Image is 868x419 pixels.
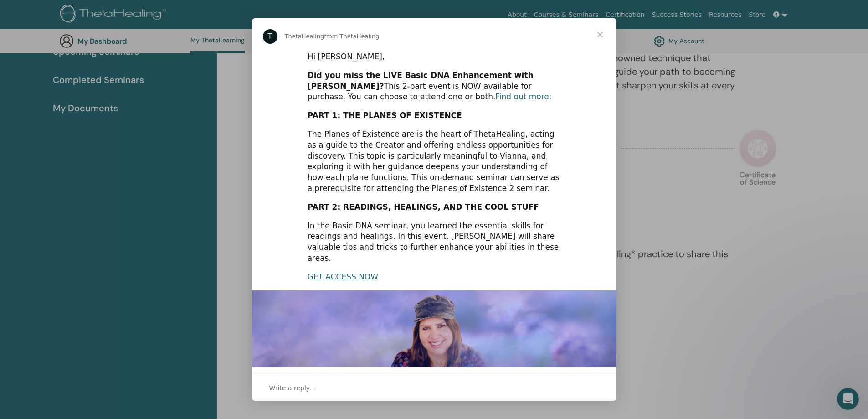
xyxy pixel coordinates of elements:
div: Hi [PERSON_NAME], [308,52,561,62]
span: ThetaHealing [285,33,324,40]
div: Open conversation and reply [252,375,616,401]
span: from ThetaHealing [324,33,379,40]
b: PART 2: READINGS, HEALINGS, AND THE COOL STUFF [308,202,539,212]
div: Profile image for ThetaHealing [263,29,277,44]
span: Close [584,18,616,51]
a: GET ACCESS NOW [308,272,378,281]
div: In the Basic DNA seminar, you learned the essential skills for readings and healings. In this eve... [308,221,561,264]
b: Did you miss the LIVE Basic DNA Enhancement with [PERSON_NAME]? [308,71,534,91]
span: Write a reply… [269,382,317,394]
a: Find out more: [495,92,551,101]
b: PART 1: THE PLANES OF EXISTENCE [308,111,462,120]
div: The Planes of Existence are is the heart of ThetaHealing, acting as a guide to the Creator and of... [308,129,561,194]
div: This 2-part event is NOW available for purchase. You can choose to attend one or both. [308,70,561,103]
